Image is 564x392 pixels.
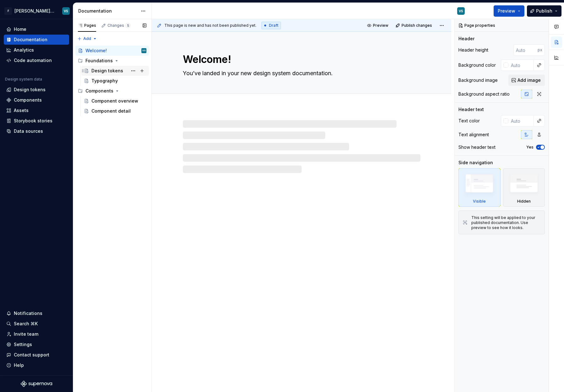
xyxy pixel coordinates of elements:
[458,62,496,68] div: Background color
[4,24,69,34] a: Home
[91,98,138,104] div: Component overview
[394,21,435,30] button: Publish changes
[458,144,496,150] div: Show header text
[4,105,69,115] a: Assets
[75,86,149,96] div: Components
[14,362,24,368] div: Help
[4,35,69,45] a: Documentation
[508,75,545,86] button: Add image
[14,341,32,348] div: Settings
[4,55,69,65] a: Code automation
[508,59,534,71] input: Auto
[458,168,501,207] div: Visible
[81,66,149,76] a: Design tokens
[459,8,463,14] div: VS
[75,34,99,43] button: Add
[1,4,72,18] button: F[PERSON_NAME] UIVS
[402,23,432,28] span: Publish changes
[14,107,29,114] div: Assets
[458,36,474,42] div: Header
[526,145,534,150] label: Yes
[538,48,542,53] p: px
[85,58,113,64] div: Foundations
[458,132,489,138] div: Text alignment
[14,8,55,14] div: [PERSON_NAME] UI
[14,26,26,32] div: Home
[14,57,52,64] div: Code automation
[4,350,69,360] button: Contact support
[4,85,69,95] a: Design tokens
[14,97,42,103] div: Components
[164,23,256,28] span: This page is new and has not been published yet.
[14,87,46,93] div: Design tokens
[4,339,69,350] a: Settings
[527,5,561,17] button: Publish
[21,381,52,387] svg: Supernova Logo
[4,95,69,105] a: Components
[91,78,118,84] div: Typography
[517,77,541,83] span: Add image
[182,52,419,67] textarea: Welcome!
[4,319,69,329] button: Search ⌘K
[458,106,484,113] div: Header text
[75,46,149,56] a: Welcome!VS
[471,215,541,230] div: This setting will be applied to your published documentation. Use preview to see how it looks.
[4,308,69,318] button: Notifications
[5,77,42,82] div: Design system data
[458,118,480,124] div: Text color
[75,56,149,66] div: Foundations
[14,352,49,358] div: Contact support
[513,44,538,56] input: Auto
[494,5,524,17] button: Preview
[4,329,69,339] a: Invite team
[498,8,515,14] span: Preview
[458,47,488,53] div: Header height
[14,321,38,327] div: Search ⌘K
[517,199,531,204] div: Hidden
[458,160,493,166] div: Side navigation
[125,23,130,28] span: 5
[78,23,96,28] div: Pages
[182,68,419,78] textarea: You’ve landed in your new design system documentation.
[14,118,52,124] div: Storybook stories
[78,8,138,14] div: Documentation
[83,36,91,41] span: Add
[142,48,146,54] div: VS
[14,331,38,337] div: Invite team
[4,126,69,136] a: Data sources
[365,21,391,30] button: Preview
[81,76,149,86] a: Typography
[64,8,68,14] div: VS
[91,108,131,114] div: Component detail
[91,68,123,74] div: Design tokens
[4,7,12,15] div: F
[14,47,34,53] div: Analytics
[107,23,130,28] div: Changes
[85,88,113,94] div: Components
[75,46,149,116] div: Page tree
[508,115,534,126] input: Auto
[373,23,388,28] span: Preview
[14,310,42,316] div: Notifications
[503,168,545,207] div: Hidden
[458,91,510,97] div: Background aspect ratio
[14,36,47,43] div: Documentation
[81,96,149,106] a: Component overview
[536,8,552,14] span: Publish
[4,45,69,55] a: Analytics
[81,106,149,116] a: Component detail
[269,23,278,28] span: Draft
[458,77,498,83] div: Background image
[4,116,69,126] a: Storybook stories
[473,199,486,204] div: Visible
[4,360,69,370] button: Help
[85,48,107,54] div: Welcome!
[14,128,43,134] div: Data sources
